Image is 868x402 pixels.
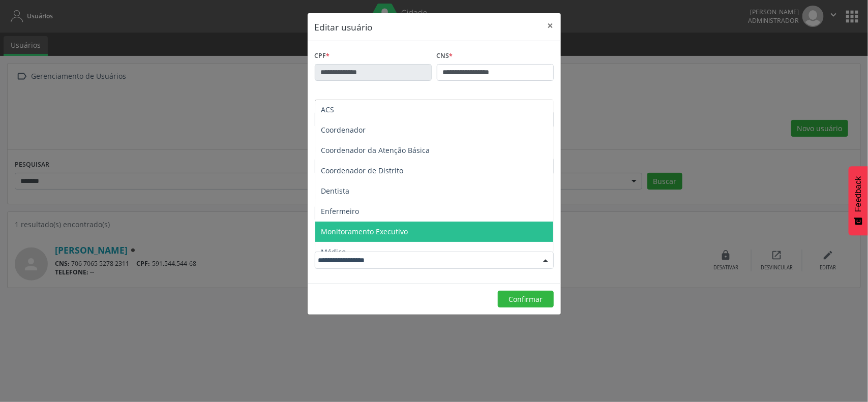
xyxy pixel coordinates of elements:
[541,13,561,38] button: Close
[321,247,346,257] span: Médico
[321,166,404,175] span: Coordenador de Distrito
[315,20,373,34] h5: Editar usuário
[321,125,366,135] span: Coordenador
[315,48,330,64] label: CPF
[321,145,430,155] span: Coordenador da Atenção Básica
[508,294,543,304] span: Confirmar
[321,186,350,196] span: Dentista
[498,291,554,308] button: Confirmar
[849,166,868,235] button: Feedback - Mostrar pesquisa
[315,95,338,111] label: Nome
[321,105,335,114] span: ACS
[321,206,360,216] span: Enfermeiro
[854,176,863,212] span: Feedback
[437,48,453,64] label: CNS
[321,227,408,236] span: Monitoramento Executivo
